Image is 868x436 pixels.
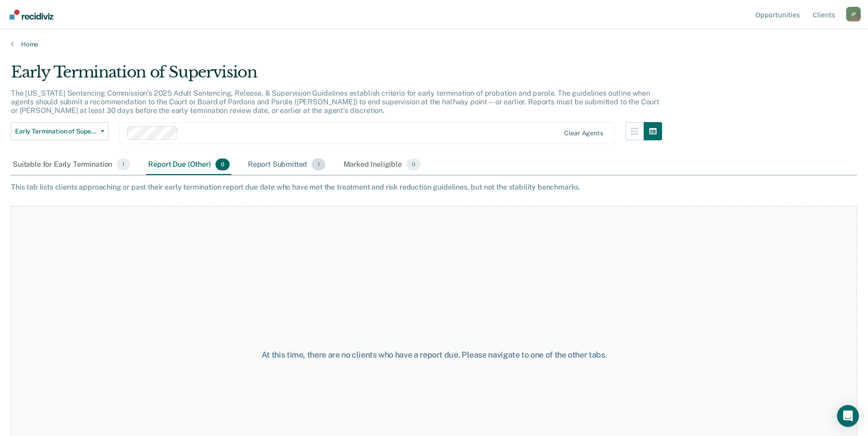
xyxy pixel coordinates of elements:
div: Report Due (Other)0 [146,155,231,175]
div: This tab lists clients approaching or past their early termination report due date who have met t... [11,183,857,191]
div: J P [846,7,861,21]
div: Early Termination of Supervision [11,63,662,89]
span: 0 [216,159,230,170]
div: Clear agents [564,129,603,137]
div: Open Intercom Messenger [837,405,859,427]
a: Home [11,40,857,48]
div: Suitable for Early Termination1 [11,155,132,175]
span: 1 [312,159,325,170]
img: Recidiviz [10,10,53,20]
span: 0 [406,159,421,170]
div: At this time, there are no clients who have a report due. Please navigate to one of the other tabs. [223,350,646,360]
p: The [US_STATE] Sentencing Commission’s 2025 Adult Sentencing, Release, & Supervision Guidelines e... [11,89,659,115]
span: 1 [117,159,130,170]
button: Profile dropdown button [846,7,861,21]
div: Report Submitted1 [246,155,327,175]
span: Early Termination of Supervision [15,128,97,135]
button: Early Termination of Supervision [11,122,108,140]
div: Marked Ineligible0 [342,155,423,175]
